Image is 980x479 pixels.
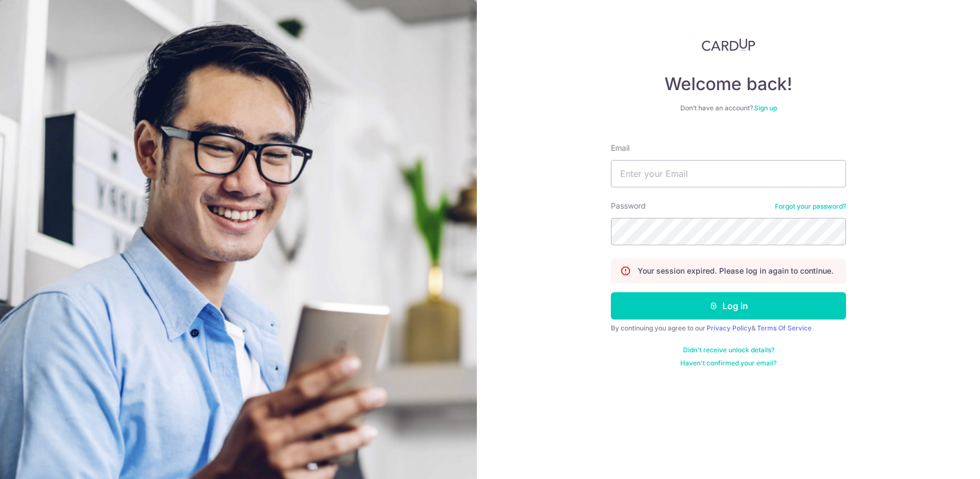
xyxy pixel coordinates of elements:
[611,292,846,320] button: Log in
[754,104,777,112] a: Sign up
[680,359,777,368] a: Haven't confirmed your email?
[611,143,629,153] label: Email
[611,200,646,211] label: Password
[638,265,833,276] p: Your session expired. Please log in again to continue.
[611,73,846,95] h4: Welcome back!
[611,104,846,113] div: Don’t have an account?
[775,202,846,211] a: Forgot your password?
[702,38,755,51] img: CardUp Logo
[611,160,846,187] input: Enter your Email
[683,346,774,354] a: Didn't receive unlock details?
[757,324,812,332] a: Terms Of Service
[707,324,751,332] a: Privacy Policy
[611,324,846,333] div: By continuing you agree to our &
